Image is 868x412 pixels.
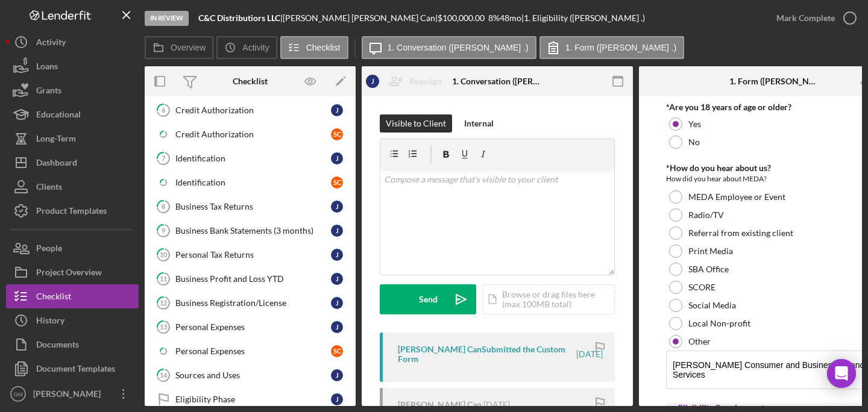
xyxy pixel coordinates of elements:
[362,36,536,59] button: 1. Conversation ([PERSON_NAME] .)
[36,102,81,130] div: Educational
[764,6,862,30] button: Mark Complete
[500,13,521,23] div: 48 mo
[565,43,676,52] label: 1. Form ([PERSON_NAME] .)
[162,202,165,210] tspan: 8
[36,126,76,154] div: Long-Term
[483,400,510,410] time: 2025-06-18 00:32
[6,308,139,332] button: History
[776,6,835,30] div: Mark Complete
[151,170,350,195] a: IdentificationSC
[151,315,350,339] a: 13Personal ExpensesJ
[688,319,750,328] label: Local Non-profit
[331,225,343,237] div: J
[36,175,62,202] div: Clients
[151,387,350,411] a: Eligibility PhaseJ
[458,114,500,133] button: Internal
[36,332,79,360] div: Documents
[386,114,446,133] div: Visible to Client
[160,299,167,307] tspan: 12
[827,359,856,388] div: Open Intercom Messenger
[175,370,331,380] div: Sources and Uses
[331,273,343,285] div: J
[242,43,269,52] label: Activity
[145,11,189,26] div: In Review
[331,321,343,333] div: J
[6,30,139,54] button: Activity
[331,345,343,357] div: S C
[452,76,542,86] div: 1. Conversation ([PERSON_NAME] .)
[331,104,343,116] div: J
[6,151,139,175] a: Dashboard
[36,357,115,384] div: Document Templates
[688,210,724,220] label: Radio/TV
[6,102,139,126] button: Educational
[6,175,139,199] a: Clients
[36,78,61,105] div: Grants
[36,151,77,178] div: Dashboard
[233,76,268,86] div: Checklist
[36,308,64,336] div: History
[151,363,350,387] a: 14Sources and UsesJ
[151,219,350,243] a: 9Business Bank Statements (3 months)J
[160,323,167,331] tspan: 13
[688,192,785,202] label: MEDA Employee or Event
[151,122,350,146] a: Credit AuthorizationSC
[521,13,645,23] div: | 1. Eligibility ([PERSON_NAME] .)
[419,284,438,314] div: Send
[688,246,733,256] label: Print Media
[6,260,139,284] a: Project Overview
[145,36,213,59] button: Overview
[464,114,494,133] div: Internal
[729,76,820,86] div: 1. Form ([PERSON_NAME] .)
[488,13,500,23] div: 8 %
[162,106,166,114] tspan: 6
[280,36,348,59] button: Checklist
[398,400,482,410] div: [PERSON_NAME] Can
[36,236,62,263] div: People
[306,43,341,52] label: Checklist
[160,251,168,258] tspan: 10
[6,54,139,78] button: Loans
[438,13,488,23] div: $100,000.00
[36,284,71,311] div: Checklist
[198,13,283,23] div: |
[360,69,454,93] button: J Reassign
[331,176,343,189] div: S C
[6,382,139,406] button: GM[PERSON_NAME]
[175,298,331,308] div: Business Registration/License
[688,282,715,292] label: SCORE
[151,291,350,315] a: 12Business Registration/LicenseJ
[6,284,139,308] button: Checklist
[283,13,438,23] div: [PERSON_NAME] [PERSON_NAME] Can |
[175,178,331,187] div: Identification
[6,357,139,381] button: Document Templates
[6,332,139,357] a: Documents
[162,226,166,234] tspan: 9
[175,250,331,260] div: Personal Tax Returns
[36,199,107,226] div: Product Templates
[331,297,343,309] div: J
[380,284,476,314] button: Send
[175,395,331,404] div: Eligibility Phase
[160,275,167,282] tspan: 11
[175,346,331,356] div: Personal Expenses
[6,78,139,102] button: Grants
[151,339,350,363] a: Personal ExpensesSC
[175,202,331,211] div: Business Tax Returns
[175,154,331,163] div: Identification
[688,137,700,147] label: No
[6,126,139,151] button: Long-Term
[688,337,711,346] label: Other
[160,371,168,379] tspan: 14
[198,13,280,23] b: C&C Distributiors LLC
[6,236,139,260] button: People
[151,267,350,291] a: 11Business Profit and Loss YTDJ
[151,98,350,122] a: 6Credit AuthorizationJ
[13,391,22,398] text: GM
[331,369,343,381] div: J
